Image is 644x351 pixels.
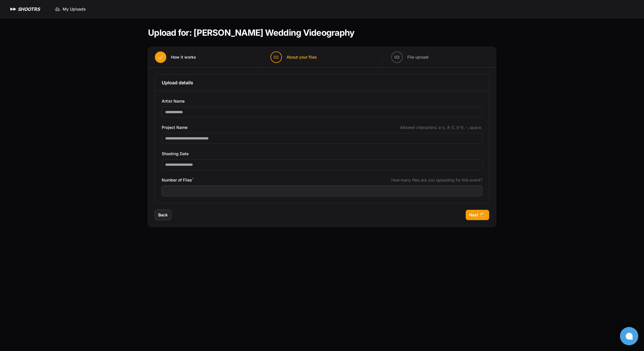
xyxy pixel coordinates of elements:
[171,54,196,60] span: How it works
[287,54,317,60] span: About your files
[162,98,185,105] span: Artist Name
[9,6,18,13] img: SHOOTRS
[158,212,168,218] span: Back
[9,6,40,13] a: SHOOTRS SHOOTRS
[466,210,489,220] button: Next
[384,47,435,67] button: 03 File upload
[264,47,324,67] button: 02 About your files
[391,177,482,183] span: How many files are you uploading for this event?
[148,27,354,38] h1: Upload for: [PERSON_NAME] Wedding Videography
[63,6,86,12] span: My Uploads
[162,79,482,86] h3: Upload details
[162,177,193,184] span: Number of Files
[407,54,428,60] span: File upload
[148,47,203,67] button: How it works
[162,150,189,157] span: Shooting Date
[620,327,638,345] button: Open chat window
[155,210,171,220] button: Back
[162,124,187,131] span: Project Name
[400,125,482,130] span: Allowed characters: a-z, A-Z, 0-9, -, space.
[274,54,279,60] span: 02
[394,54,400,60] span: 03
[469,212,478,218] span: Next
[51,4,89,14] a: My Uploads
[18,6,40,13] h1: SHOOTRS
